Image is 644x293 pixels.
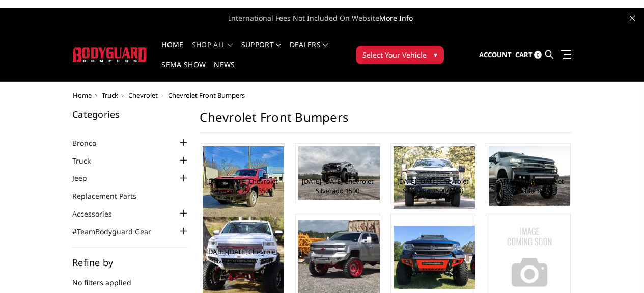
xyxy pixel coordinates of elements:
a: Home [73,91,92,100]
a: Bronco [72,138,109,148]
h5: Refine by [72,258,189,267]
span: ▾ [434,49,437,60]
span: 0 [534,51,542,59]
a: Cart 0 [515,41,542,69]
a: News [214,61,235,81]
span: International Fees Not Included On Website [73,8,572,29]
span: Account [479,50,512,59]
a: Replacement Parts [72,191,149,201]
a: Accessories [72,208,125,219]
a: Home [161,41,183,61]
a: [DATE]-[DATE] Chevrolet Silverado 2500/3500 [394,177,472,195]
a: Jeep [72,173,100,183]
a: [DATE]-[DATE] Chevrolet Silverado 1500 [489,177,568,195]
a: #TeamBodyguard Gear [72,226,164,237]
a: shop all [192,41,233,61]
a: Dealers [290,41,328,61]
button: Select Your Vehicle [356,46,444,64]
a: [DATE]-[DATE] Chevrolet Silverado 2500/3500 [203,177,282,195]
a: [DATE]-[DATE] Chevrolet Silverado 2500/3500 [203,247,282,265]
a: Support [241,41,282,61]
span: Cart [515,50,533,59]
img: BODYGUARD BUMPERS [73,47,148,62]
a: Chevrolet [128,91,158,100]
h5: Categories [72,110,189,119]
a: More Info [379,13,413,23]
span: Select Your Vehicle [362,49,427,60]
a: [DATE]-[DATE] Chevrolet Silverado 1500 [298,177,377,195]
span: Chevrolet Front Bumpers [168,91,245,100]
a: Truck [72,155,103,166]
a: SEMA Show [161,61,206,81]
h1: Chevrolet Front Bumpers [200,110,572,133]
a: Truck [102,91,118,100]
a: Account [479,41,512,69]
